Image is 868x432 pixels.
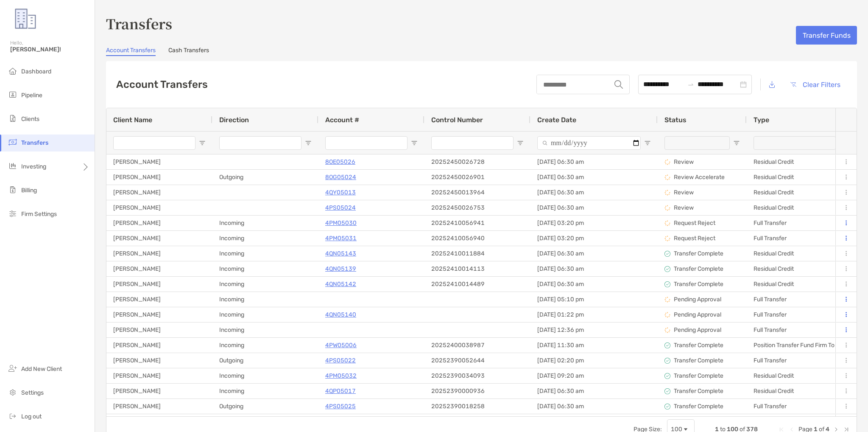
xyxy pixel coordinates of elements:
div: [PERSON_NAME] [106,154,212,169]
span: Settings [21,389,44,396]
div: [PERSON_NAME] [106,292,212,307]
div: [DATE] 06:30 am [530,170,658,185]
span: to [687,81,694,88]
p: Review [674,157,694,167]
p: 4QY05013 [325,187,356,198]
p: Request Reject [674,218,715,228]
button: Transfer Funds [796,26,857,45]
div: [PERSON_NAME] [106,231,212,246]
span: Pipeline [21,92,42,99]
img: status icon [664,312,670,318]
div: [DATE] 01:22 pm [530,307,658,322]
a: 4PS05025 [325,401,356,412]
img: investing icon [8,161,18,171]
div: [DATE] 02:20 pm [530,353,658,368]
span: [PERSON_NAME]! [10,46,89,53]
div: Full Transfer [747,307,853,322]
div: Outgoing [212,399,318,414]
div: [PERSON_NAME] [106,185,212,200]
span: Type [754,116,769,124]
p: Transfer Complete [674,401,723,412]
div: [DATE] 06:30 am [530,399,658,414]
a: 4PS05022 [325,355,356,366]
img: button icon [790,82,796,87]
div: [PERSON_NAME] [106,384,212,398]
div: Residual Credit [747,261,853,276]
img: status icon [664,220,670,226]
div: [PERSON_NAME] [106,170,212,185]
p: 4PW05006 [325,340,357,351]
span: Direction [219,116,249,124]
div: Full Transfer [747,216,853,230]
button: Open Filter Menu [305,140,312,146]
img: status icon [664,388,670,394]
div: 20252400038987 [424,338,530,353]
img: status icon [664,174,670,180]
span: swap-right [687,81,694,88]
p: Request Reject [674,233,715,244]
div: [DATE] 06:30 am [530,261,658,276]
img: billing icon [8,185,18,195]
div: 20252410056940 [424,231,530,246]
span: Create Date [537,116,576,124]
div: [PERSON_NAME] [106,353,212,368]
a: 4PM05030 [325,218,357,228]
img: status icon [664,205,670,211]
div: Incoming [212,414,318,429]
div: Residual Credit [747,277,853,292]
div: [DATE] 12:36 pm [530,323,658,337]
div: [DATE] 06:30 am [530,185,658,200]
div: [PERSON_NAME] [106,216,212,230]
img: status icon [664,266,670,272]
a: 4PM05032 [325,370,357,381]
div: Residual Credit [747,200,853,215]
p: Transfer Complete [674,340,723,351]
input: Account # Filter Input [325,136,407,150]
img: transfers icon [8,137,18,147]
span: Account # [325,116,359,124]
p: Transfer Complete [674,386,723,396]
div: Residual Credit [747,368,853,383]
div: [DATE] 06:30 am [530,277,658,292]
img: status icon [664,373,670,379]
span: Investing [21,163,46,170]
button: Open Filter Menu [644,140,651,146]
p: Pending Approval [674,325,721,335]
p: Review [674,187,694,198]
p: 4QN05140 [325,309,356,320]
div: 20252410014113 [424,261,530,276]
div: [DATE] 03:20 pm [530,231,658,246]
div: Incoming [212,231,318,246]
img: status icon [664,251,670,257]
span: Clients [21,115,39,123]
div: Incoming [212,307,318,322]
img: status icon [664,327,670,333]
p: 8OG05024 [325,172,356,182]
div: Full Transfer [747,399,853,414]
div: Incoming [212,368,318,383]
a: 4QN05139 [325,264,356,274]
button: Clear Filters [784,75,847,94]
p: Review [674,202,694,213]
a: 4QP05017 [325,386,356,396]
div: Incoming [212,261,318,276]
img: status icon [664,297,670,303]
img: settings icon [8,387,18,397]
a: Account Transfers [106,47,156,56]
a: 4QN05143 [325,248,356,259]
p: Transfer Complete [674,264,723,274]
div: [DATE] 05:10 pm [530,292,658,307]
p: Pending Approval [674,309,721,320]
span: Control Number [431,116,483,124]
div: [PERSON_NAME] [106,261,212,276]
input: Create Date Filter Input [537,136,641,150]
img: status icon [664,404,670,410]
p: Pending Approval [674,294,721,305]
div: Incoming [212,277,318,292]
div: [DATE] 06:30 am [530,154,658,169]
div: Incoming [212,292,318,307]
